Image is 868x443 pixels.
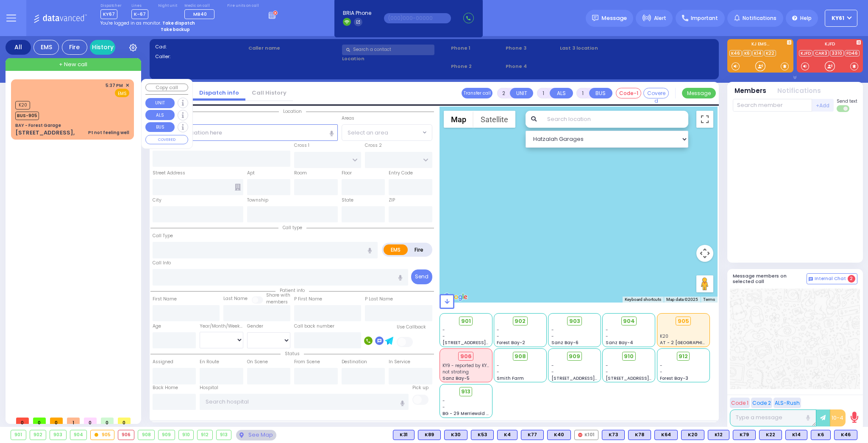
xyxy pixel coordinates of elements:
[497,369,499,375] span: -
[521,430,544,440] div: BLS
[807,273,857,284] button: Internal Chat 2
[125,82,129,89] span: ✕
[159,430,175,440] div: 909
[743,14,776,22] span: Notifications
[15,129,75,137] div: [STREET_ADDRESS],
[442,292,470,303] img: Google
[606,333,608,339] span: -
[145,110,175,120] button: ALS
[764,50,776,56] a: K22
[616,88,641,98] button: Code-1
[193,11,207,17] span: MB40
[153,260,171,266] label: Call Info
[550,88,573,98] button: ALS
[397,324,426,331] label: Use Callback
[497,430,517,440] div: K4
[845,50,860,56] a: FD46
[569,352,580,361] span: 909
[551,333,554,339] span: -
[497,375,524,381] span: Smith Farm
[153,384,178,391] label: Back Home
[84,418,97,424] span: 0
[153,197,161,204] label: City
[830,50,844,56] a: 3310
[461,317,471,325] span: 901
[442,369,469,375] span: not strating
[551,375,632,381] span: [STREET_ADDRESS][PERSON_NAME]
[834,430,857,440] div: BLS
[815,276,846,282] span: Internal Chat
[497,430,517,440] div: BLS
[342,45,434,55] input: Search a contact
[389,197,395,204] label: ZIP
[660,333,668,339] span: K20
[592,15,598,21] img: message.svg
[800,14,812,22] span: Help
[266,299,288,305] span: members
[681,430,704,440] div: BLS
[676,317,691,326] div: 905
[15,122,61,129] div: BAY - Forest Garage
[660,362,662,369] span: -
[785,430,807,440] div: K14
[247,359,268,365] label: On Scene
[266,292,290,298] small: Share with
[145,122,175,132] button: BUS
[444,430,467,440] div: K30
[691,14,718,22] span: Important
[628,430,651,440] div: BLS
[660,339,723,346] span: AT - 2 [GEOGRAPHIC_DATA]
[418,430,441,440] div: BLS
[515,317,526,325] span: 902
[418,430,441,440] div: K89
[294,323,334,330] label: Call back number
[682,88,716,98] button: Message
[200,359,219,365] label: En Route
[660,369,662,375] span: -
[145,135,188,144] button: COVERED
[33,40,59,55] div: EMS
[606,339,633,346] span: Sanz Bay-4
[153,296,177,303] label: First Name
[606,362,608,369] span: -
[100,3,122,8] label: Dispatcher
[184,3,217,8] label: Medic on call
[138,430,154,440] div: 908
[223,295,248,302] label: Last Name
[412,384,428,391] label: Pick up
[442,362,492,369] span: KY9 - reported by KY23
[442,339,523,346] span: [STREET_ADDRESS][PERSON_NAME]
[342,359,367,365] label: Destination
[200,384,218,391] label: Hospital
[294,359,320,365] label: From Scene
[6,40,31,55] div: All
[118,418,131,424] span: 0
[442,410,490,417] span: BG - 29 Merriewold S.
[153,124,338,140] input: Search location here
[628,430,651,440] div: K78
[50,430,66,440] div: 903
[16,418,29,424] span: 0
[547,430,571,440] div: BLS
[759,430,782,440] div: BLS
[11,430,26,440] div: 901
[442,404,445,410] span: -
[158,3,177,8] label: Night unit
[30,430,46,440] div: 902
[473,111,515,128] button: Show satellite imagery
[153,170,185,177] label: Street Address
[444,111,473,128] button: Show street map
[118,430,134,440] div: 906
[574,430,598,440] div: K101
[458,352,473,361] div: 906
[727,42,793,48] label: KJ EMS...
[153,233,173,239] label: Call Type
[551,369,554,375] span: -
[100,9,117,19] span: KY67
[681,430,704,440] div: K20
[654,14,666,22] span: Alert
[442,398,445,404] span: -
[589,88,612,98] button: BUS
[551,362,554,369] span: -
[811,430,831,440] div: BLS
